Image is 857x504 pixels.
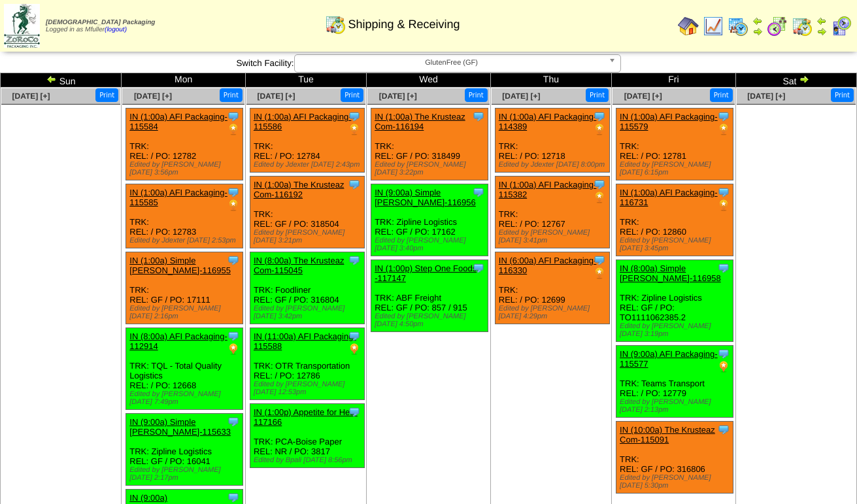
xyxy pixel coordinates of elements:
[325,14,346,35] img: calendarinout.gif
[245,73,366,88] td: Tue
[717,199,730,212] img: PO
[254,380,364,396] div: Edited by [PERSON_NAME] [DATE] 12:53pm
[616,346,733,418] div: TRK: Teams Transport REL: / PO: 12779
[371,260,488,332] div: TRK: ABF Freight REL: GF / PO: 857 / 915
[250,252,364,324] div: TRK: Foodliner REL: GF / PO: 316804
[465,88,488,102] button: Print
[227,186,240,199] img: Tooltip
[134,92,172,101] a: [DATE] [+]
[593,123,606,136] img: PO
[250,109,364,173] div: TRK: REL: / PO: 12784
[341,88,363,102] button: Print
[747,92,785,101] a: [DATE] [+]
[620,237,733,252] div: Edited by [PERSON_NAME] [DATE] 3:45pm
[126,252,243,324] div: TRK: REL: GF / PO: 17111
[620,188,718,207] a: IN (1:00a) AFI Packaging-116731
[728,16,748,37] img: calendarprod.gif
[227,199,240,212] img: PO
[678,16,699,37] img: home.gif
[227,329,240,343] img: Tooltip
[254,112,352,131] a: IN (1:00a) AFI Packaging-115586
[620,263,721,283] a: IN (8:00a) Simple [PERSON_NAME]-116958
[129,466,243,482] div: Edited by [PERSON_NAME] [DATE] 2:17pm
[799,74,809,84] img: arrowright.gif
[752,26,763,37] img: arrowright.gif
[499,256,597,275] a: IN (6:00a) AFI Packaging-116330
[710,88,733,102] button: Print
[126,328,243,410] div: TRK: TQL - Total Quality Logistics REL: / PO: 12668
[348,18,460,31] span: Shipping & Receiving
[616,422,733,494] div: TRK: REL: GF / PO: 316806
[250,404,364,468] div: TRK: PCA-Boise Paper REL: NR / PO: 3817
[300,55,603,71] span: GlutenFree (GF)
[129,256,231,275] a: IN (1:00a) Simple [PERSON_NAME]-116955
[816,26,827,37] img: arrowright.gif
[490,73,611,88] td: Thu
[472,261,485,275] img: Tooltip
[105,26,127,33] a: (logout)
[624,92,662,101] a: [DATE] [+]
[348,178,361,191] img: Tooltip
[227,343,240,356] img: PO
[620,398,733,414] div: Edited by [PERSON_NAME] [DATE] 2:13pm
[499,229,609,244] div: Edited by [PERSON_NAME] [DATE] 3:41pm
[375,161,488,176] div: Edited by [PERSON_NAME] [DATE] 3:22pm
[129,112,227,131] a: IN (1:00a) AFI Packaging-115584
[717,423,730,436] img: Tooltip
[616,184,733,256] div: TRK: REL: / PO: 12860
[126,184,243,248] div: TRK: REL: / PO: 12783
[375,312,488,328] div: Edited by [PERSON_NAME] [DATE] 4:50pm
[227,110,240,123] img: Tooltip
[371,109,488,180] div: TRK: REL: GF / PO: 318499
[227,123,240,136] img: PO
[593,178,606,191] img: Tooltip
[129,188,227,207] a: IN (1:00a) AFI Packaging-115585
[46,74,57,84] img: arrowleft.gif
[472,110,485,123] img: Tooltip
[703,16,724,37] img: line_graph.gif
[375,112,465,131] a: IN (1:00a) The Krusteaz Com-116194
[620,474,733,490] div: Edited by [PERSON_NAME] [DATE] 5:30pm
[12,92,50,101] a: [DATE] [+]
[499,112,597,131] a: IN (1:00a) AFI Packaging-114389
[499,305,609,320] div: Edited by [PERSON_NAME] [DATE] 4:29pm
[348,405,361,418] img: Tooltip
[495,109,609,173] div: TRK: REL: / PO: 12718
[472,186,485,199] img: Tooltip
[375,263,479,283] a: IN (1:00p) Step One Foods, -117147
[499,161,609,169] div: Edited by Jdexter [DATE] 8:00pm
[717,261,730,275] img: Tooltip
[257,92,295,101] a: [DATE] [+]
[717,110,730,123] img: Tooltip
[129,237,243,244] div: Edited by Jdexter [DATE] 2:53pm
[254,229,364,244] div: Edited by [PERSON_NAME] [DATE] 3:21pm
[227,491,240,504] img: Tooltip
[717,123,730,136] img: PO
[586,88,609,102] button: Print
[752,16,763,26] img: arrowleft.gif
[612,73,736,88] td: Fri
[4,4,40,48] img: zoroco-logo-small.webp
[129,417,231,437] a: IN (9:00a) Simple [PERSON_NAME]-115633
[348,254,361,267] img: Tooltip
[367,73,491,88] td: Wed
[499,180,597,199] a: IN (1:00a) AFI Packaging-115382
[46,19,155,26] span: [DEMOGRAPHIC_DATA] Packaging
[502,92,540,101] a: [DATE] [+]
[348,329,361,343] img: Tooltip
[792,16,813,37] img: calendarinout.gif
[129,390,243,406] div: Edited by [PERSON_NAME] [DATE] 7:49pm
[348,110,361,123] img: Tooltip
[593,254,606,267] img: Tooltip
[254,331,356,351] a: IN (11:00a) AFI Packaging-115588
[250,176,364,248] div: TRK: REL: GF / PO: 318504
[717,186,730,199] img: Tooltip
[717,347,730,360] img: Tooltip
[250,328,364,400] div: TRK: OTR Transportation REL: / PO: 12786
[379,92,417,101] a: [DATE] [+]
[620,112,718,131] a: IN (1:00a) AFI Packaging-115579
[593,110,606,123] img: Tooltip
